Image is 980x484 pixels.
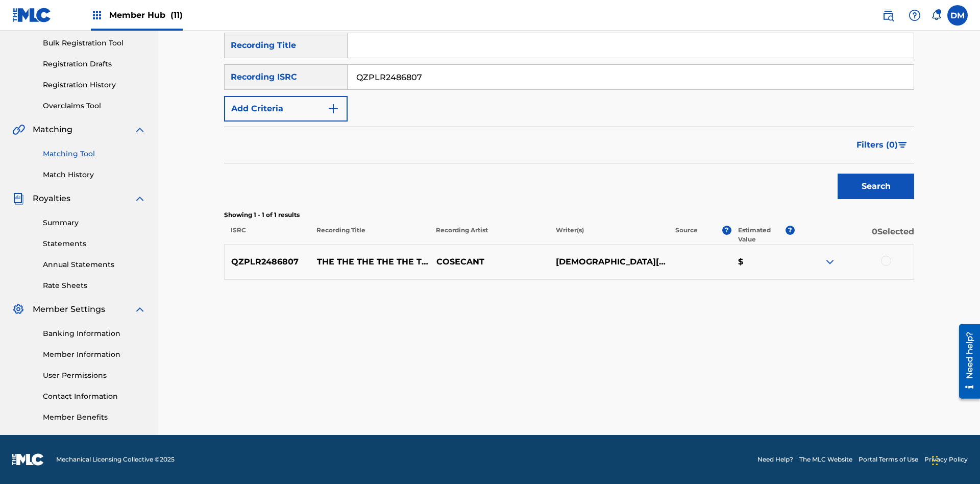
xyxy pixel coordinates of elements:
[882,9,894,21] img: search
[850,132,914,158] button: Filters (0)
[859,455,918,464] a: Portal Terms of Use
[838,174,914,199] button: Search
[675,226,698,244] p: Source
[43,370,146,381] a: User Permissions
[786,226,795,235] span: ?
[43,349,146,360] a: Member Information
[327,103,339,115] img: 9d2ae6d4665cec9f34b9.svg
[904,5,925,26] div: Help
[43,391,146,402] a: Contact Information
[224,96,348,122] button: Add Criteria
[224,33,914,204] form: Search Form
[931,10,941,20] div: Notifications
[43,280,146,291] a: Rate Sheets
[824,256,836,268] img: expand
[224,210,914,220] p: Showing 1 - 1 of 1 results
[225,256,310,268] p: QZPLR2486807
[12,8,52,22] img: MLC Logo
[43,238,146,249] a: Statements
[909,9,921,21] img: help
[43,170,146,180] a: Match History
[134,124,146,136] img: expand
[929,435,980,484] iframe: Chat Widget
[170,10,183,20] span: (11)
[12,453,44,466] img: logo
[56,455,175,464] span: Mechanical Licensing Collective © 2025
[932,445,938,476] div: Drag
[799,455,852,464] a: The MLC Website
[43,149,146,159] a: Matching Tool
[109,9,183,21] span: Member Hub
[856,139,898,151] span: Filters ( 0 )
[134,192,146,205] img: expand
[429,226,549,244] p: Recording Artist
[91,9,103,21] img: Top Rightsholders
[878,5,898,26] a: Public Search
[738,226,785,244] p: Estimated Value
[924,455,968,464] a: Privacy Policy
[731,256,795,268] p: $
[429,256,549,268] p: COSECANT
[947,5,968,26] div: User Menu
[549,226,668,244] p: Writer(s)
[43,80,146,90] a: Registration History
[310,256,430,268] p: THE THE THE THE THE THE THE THE
[43,101,146,111] a: Overclaims Tool
[757,455,793,464] a: Need Help?
[33,303,105,316] span: Member Settings
[43,412,146,423] a: Member Benefits
[951,320,980,404] iframe: Resource Center
[33,192,70,205] span: Royalties
[12,192,24,205] img: Royalties
[43,217,146,228] a: Summary
[722,226,731,235] span: ?
[12,124,25,136] img: Matching
[310,226,429,244] p: Recording Title
[43,328,146,339] a: Banking Information
[43,259,146,270] a: Annual Statements
[33,124,72,136] span: Matching
[898,142,907,148] img: filter
[12,303,24,316] img: Member Settings
[549,256,668,268] p: [DEMOGRAPHIC_DATA][PERSON_NAME]
[224,226,310,244] p: ISRC
[795,226,914,244] p: 0 Selected
[43,59,146,69] a: Registration Drafts
[43,38,146,49] a: Bulk Registration Tool
[134,303,146,316] img: expand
